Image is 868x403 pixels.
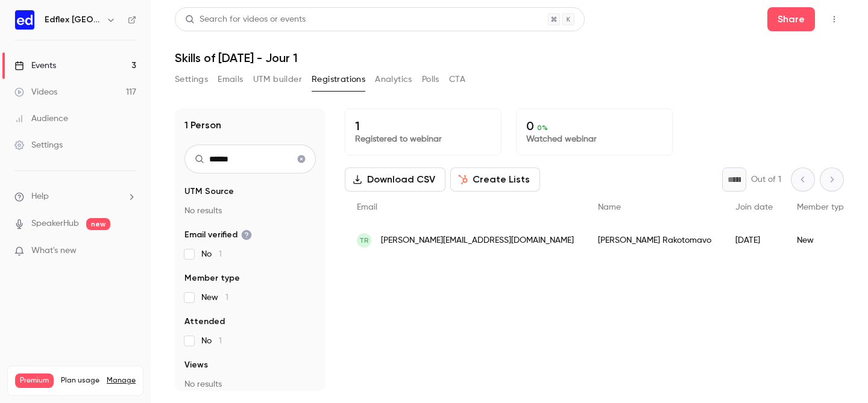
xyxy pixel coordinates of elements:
[107,376,136,386] a: Manage
[422,70,439,89] button: Polls
[723,223,785,257] div: [DATE]
[449,70,465,89] button: CTA
[797,203,849,211] span: Member type
[45,14,101,26] h6: Edflex [GEOGRAPHIC_DATA]
[292,149,311,169] button: Clear search
[15,373,54,388] span: Premium
[537,123,548,132] span: 0 %
[225,293,228,302] span: 1
[14,86,57,98] div: Videos
[184,378,316,390] p: No results
[86,218,110,230] span: new
[381,234,574,247] span: [PERSON_NAME][EMAIL_ADDRESS][DOMAIN_NAME]
[14,190,136,203] li: help-dropdown-opener
[218,70,243,89] button: Emails
[526,119,662,133] p: 0
[201,335,222,347] span: No
[355,119,491,133] p: 1
[785,223,861,257] div: New
[184,205,316,217] p: No results
[253,70,302,89] button: UTM builder
[598,203,621,211] span: Name
[526,133,662,145] p: Watched webinar
[751,173,781,186] p: Out of 1
[15,10,34,30] img: Edflex France
[450,167,540,192] button: Create Lists
[219,250,222,258] span: 1
[357,203,377,211] span: Email
[61,376,99,386] span: Plan usage
[184,272,240,284] span: Member type
[175,51,844,65] h1: Skills of [DATE] - Jour 1
[31,217,79,230] a: SpeakerHub
[122,246,136,257] iframe: Noticeable Trigger
[735,203,773,211] span: Join date
[184,186,234,198] span: UTM Source
[14,113,68,125] div: Audience
[175,70,208,89] button: Settings
[14,139,63,151] div: Settings
[586,223,723,257] div: [PERSON_NAME] Rakotomavo
[767,7,815,31] button: Share
[31,190,49,203] span: Help
[201,248,222,260] span: No
[355,133,491,145] p: Registered to webinar
[14,60,56,72] div: Events
[201,292,228,304] span: New
[184,118,221,133] h1: 1 Person
[184,359,208,371] span: Views
[184,316,225,328] span: Attended
[359,235,369,246] span: TR
[375,70,412,89] button: Analytics
[345,167,445,192] button: Download CSV
[219,337,222,345] span: 1
[312,70,365,89] button: Registrations
[31,245,77,257] span: What's new
[185,13,306,26] div: Search for videos or events
[184,229,252,241] span: Email verified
